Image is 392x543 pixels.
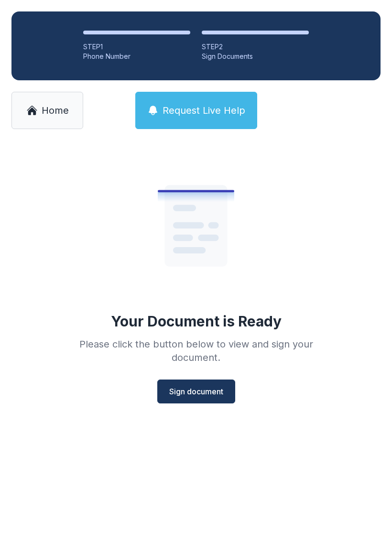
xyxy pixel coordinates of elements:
div: STEP 2 [202,42,309,52]
div: Please click the button below to view and sign your document. [58,337,334,364]
div: Your Document is Ready [111,313,282,330]
span: Sign document [169,386,223,397]
div: Sign Documents [202,52,309,61]
div: Phone Number [83,52,190,61]
span: Home [42,104,69,117]
div: STEP 1 [83,42,190,52]
span: Request Live Help [163,104,245,117]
